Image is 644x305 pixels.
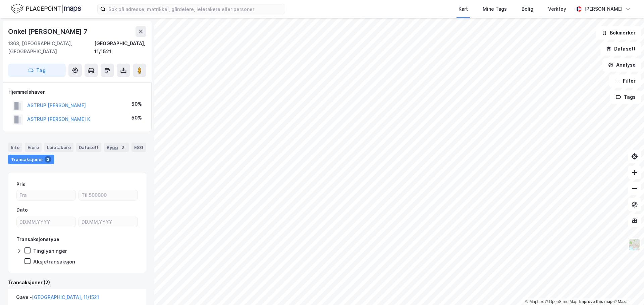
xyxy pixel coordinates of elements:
[17,190,75,200] input: Fra
[17,217,75,227] input: DD.MM.YYYY
[131,114,142,122] div: 50%
[584,5,623,13] div: [PERSON_NAME]
[600,42,641,56] button: Datasett
[596,26,641,40] button: Bokmerker
[79,190,138,200] input: Til 500000
[8,88,146,96] div: Hjemmelshaver
[16,180,25,188] div: Pris
[104,143,129,152] div: Bygg
[106,4,285,14] input: Søk på adresse, matrikkel, gårdeiere, leietakere eller personer
[33,248,67,254] div: Tinglysninger
[45,156,51,163] div: 2
[548,5,566,13] div: Verktøy
[131,100,142,108] div: 50%
[579,299,612,304] a: Improve this map
[76,143,101,152] div: Datasett
[525,299,544,304] a: Mapbox
[459,5,468,13] div: Kart
[25,143,42,152] div: Eiere
[8,26,89,37] div: Onkel [PERSON_NAME] 7
[8,279,146,287] div: Transaksjoner (2)
[119,144,126,151] div: 3
[131,143,146,152] div: ESG
[483,5,507,13] div: Mine Tags
[94,40,146,56] div: [GEOGRAPHIC_DATA], 11/1521
[11,3,81,15] img: logo.f888ab2527a4732fd821a326f86c7f29.svg
[16,206,28,214] div: Dato
[16,235,59,243] div: Transaksjonstype
[602,58,641,72] button: Analyse
[33,258,75,265] div: Aksjetransaksjon
[8,143,22,152] div: Info
[32,294,99,300] a: [GEOGRAPHIC_DATA], 11/1521
[610,273,644,305] iframe: Chat Widget
[522,5,533,13] div: Bolig
[8,64,66,77] button: Tag
[610,90,641,104] button: Tags
[609,74,641,88] button: Filter
[16,293,99,304] div: Gave -
[8,155,54,164] div: Transaksjoner
[79,217,138,227] input: DD.MM.YYYY
[8,40,94,56] div: 1363, [GEOGRAPHIC_DATA], [GEOGRAPHIC_DATA]
[628,238,641,251] img: Z
[44,143,73,152] div: Leietakere
[545,299,578,304] a: OpenStreetMap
